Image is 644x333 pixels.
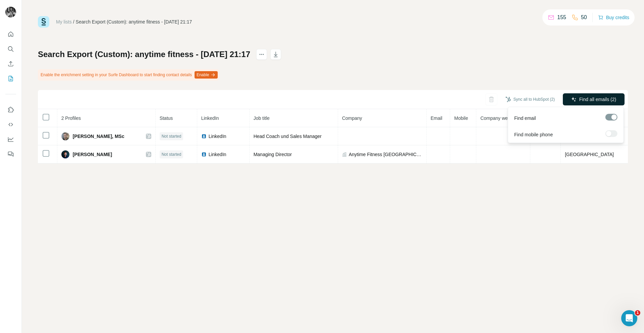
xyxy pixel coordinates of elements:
button: Search [5,43,16,55]
button: Quick start [5,28,16,40]
a: My lists [56,19,72,25]
span: LinkedIn [201,115,219,121]
div: Enable the enrichment setting in your Surfe Dashboard to start finding contact details [38,69,219,81]
span: Head Coach und Sales Manager [254,134,322,139]
span: Anytime Fitness [GEOGRAPHIC_DATA] [349,151,422,158]
button: Use Surfe on LinkedIn [5,104,16,116]
button: Buy credits [598,13,629,22]
span: LinkedIn [209,151,226,158]
button: Sync all to HubSpot (2) [501,94,559,104]
span: Status [160,115,173,121]
button: My lists [5,73,16,85]
span: Job title [254,115,270,121]
button: Enrich CSV [5,58,16,70]
span: LinkedIn [209,133,226,140]
p: 50 [581,13,587,21]
span: Company website [480,115,518,121]
button: Find all emails (2) [563,93,625,105]
button: Feedback [5,148,16,160]
p: 155 [557,13,566,21]
button: Dashboard [5,133,16,145]
span: Not started [162,151,181,157]
img: Surfe Logo [38,16,49,28]
h1: Search Export (Custom): anytime fitness - [DATE] 21:17 [38,49,250,60]
img: Avatar [61,132,69,140]
span: Not started [162,133,181,139]
img: Avatar [61,150,69,158]
button: actions [256,49,267,60]
img: Avatar [5,7,16,17]
span: Company [342,115,362,121]
button: Enable [195,71,218,79]
span: Mobile [454,115,468,121]
span: Managing Director [254,152,292,157]
span: 2 Profiles [61,115,81,121]
span: Email [431,115,442,121]
span: [PERSON_NAME], MSc [73,133,124,140]
img: LinkedIn logo [201,152,207,157]
iframe: Intercom live chat [621,310,637,326]
button: Use Surfe API [5,118,16,131]
span: [PERSON_NAME] [73,151,112,158]
li: / [73,18,74,25]
span: Find email [514,115,536,122]
span: 1 [635,310,640,316]
span: [GEOGRAPHIC_DATA] [565,152,614,157]
span: Find all emails (2) [579,96,616,103]
div: Search Export (Custom): anytime fitness - [DATE] 21:17 [76,18,192,25]
span: Find mobile phone [514,131,553,138]
img: LinkedIn logo [201,134,207,139]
